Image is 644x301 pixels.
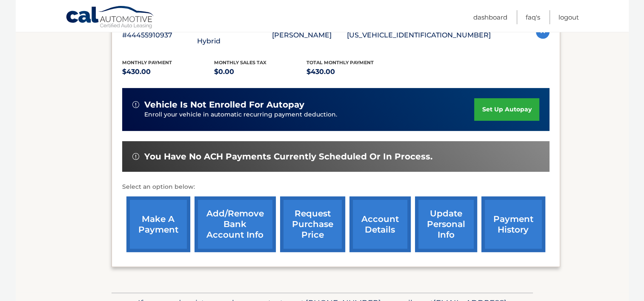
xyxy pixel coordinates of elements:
img: alert-white.svg [132,153,139,160]
a: request purchase price [280,196,345,252]
a: set up autopay [474,98,539,121]
a: FAQ's [526,10,540,24]
a: account details [349,196,411,252]
p: $0.00 [214,66,306,78]
p: $430.00 [306,66,399,78]
span: Monthly sales Tax [214,60,266,65]
p: #44455910937 [122,29,197,41]
a: Dashboard [473,10,507,24]
span: Total Monthly Payment [306,60,374,65]
a: make a payment [126,196,190,252]
p: [US_VEHICLE_IDENTIFICATION_NUMBER] [347,29,491,41]
p: Select an option below: [122,182,550,192]
p: Enroll your vehicle in automatic recurring payment deduction. [144,110,475,119]
p: [PERSON_NAME] [272,29,347,41]
img: alert-white.svg [132,101,139,108]
a: Logout [558,10,579,24]
a: payment history [481,196,545,252]
a: update personal info [415,196,477,252]
span: You have no ACH payments currently scheduled or in process. [144,151,432,162]
p: 2025 Honda CR-V Hybrid [197,23,272,47]
span: vehicle is not enrolled for autopay [144,99,304,110]
a: Add/Remove bank account info [195,196,276,252]
span: Monthly Payment [122,60,172,65]
p: $430.00 [122,66,215,78]
a: Cal Automotive [66,6,155,30]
